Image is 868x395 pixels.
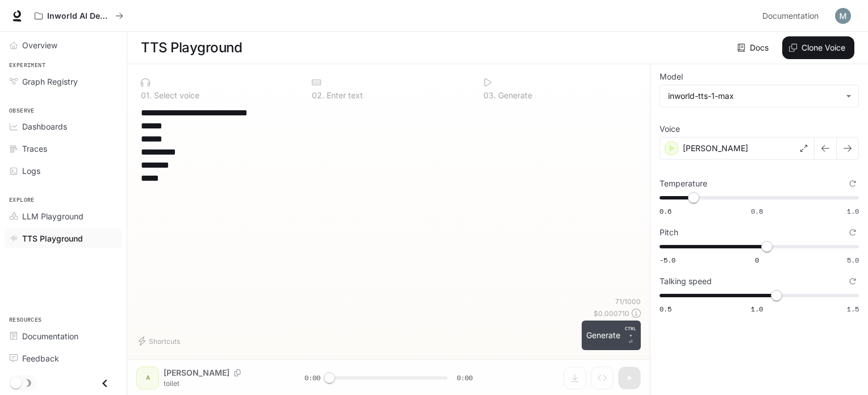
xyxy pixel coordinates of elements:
span: Dashboards [22,120,67,132]
button: Close drawer [92,372,118,395]
p: 71 / 1000 [615,297,641,306]
span: 1.5 [847,304,859,314]
button: Reset to default [846,177,859,190]
button: Shortcuts [136,332,185,350]
h1: TTS Playground [141,36,242,59]
span: Traces [22,143,47,155]
button: Reset to default [846,226,859,239]
a: Feedback [5,348,122,368]
p: ⏎ [625,325,636,346]
p: 0 2 . [312,92,324,99]
span: -5.0 [660,255,675,265]
span: Overview [22,39,57,51]
span: 0.5 [660,304,671,314]
p: CTRL + [625,325,636,339]
a: LLM Playground [5,206,122,226]
a: Dashboards [5,117,122,136]
span: Feedback [22,352,59,364]
span: 1.0 [751,304,763,314]
button: Clone Voice [782,36,854,59]
img: User avatar [835,8,851,24]
span: 1.0 [847,206,859,216]
p: [PERSON_NAME] [683,143,748,154]
a: Traces [5,139,122,159]
p: Inworld AI Demos [47,11,111,21]
div: inworld-tts-1-max [660,85,858,107]
span: 0.6 [660,206,671,216]
span: 0 [755,255,759,265]
p: Model [660,73,683,81]
span: 0.8 [751,206,763,216]
span: Documentation [762,9,819,23]
span: Dark mode toggle [10,376,22,389]
p: Temperature [660,180,707,188]
a: Docs [735,36,773,59]
p: Voice [660,125,680,133]
button: GenerateCTRL +⏎ [582,321,641,350]
a: Documentation [5,326,122,346]
span: TTS Playground [22,232,83,244]
span: Logs [22,165,40,177]
a: TTS Playground [5,228,122,248]
a: Logs [5,161,122,181]
a: Documentation [758,5,827,27]
a: Graph Registry [5,72,122,92]
p: Generate [496,92,532,99]
div: inworld-tts-1-max [668,90,840,102]
button: Reset to default [846,275,859,288]
p: Select voice [152,92,199,99]
span: Graph Registry [22,76,78,88]
span: 5.0 [847,255,859,265]
p: $ 0.000710 [594,309,629,318]
span: LLM Playground [22,210,84,222]
button: User avatar [832,5,854,27]
p: Enter text [324,92,363,99]
p: Talking speed [660,277,712,285]
p: 0 3 . [483,92,496,99]
p: 0 1 . [141,92,152,99]
a: Overview [5,35,122,55]
span: Documentation [22,330,78,342]
button: All workspaces [30,5,128,27]
p: Pitch [660,228,678,236]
